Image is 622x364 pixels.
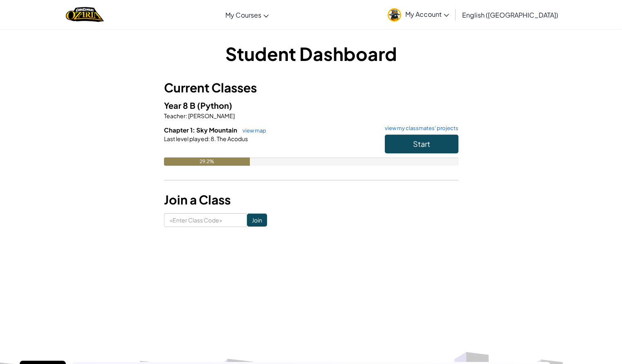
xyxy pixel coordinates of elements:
[381,126,458,131] a: view my classmates' projects
[66,6,104,23] a: Ozaria by CodeCombat logo
[164,112,186,119] span: Teacher
[164,157,250,166] div: 29.2%
[164,191,458,209] h3: Join a Class
[164,79,458,97] h3: Current Classes
[413,139,430,148] span: Start
[458,4,562,26] a: English ([GEOGRAPHIC_DATA])
[388,8,401,22] img: avatar
[238,127,266,134] a: view map
[405,10,449,18] span: My Account
[66,6,104,23] img: Home
[247,213,267,227] input: Join
[164,213,247,227] input: <Enter Class Code>
[164,100,197,110] span: Year 8 B
[462,11,558,19] span: English ([GEOGRAPHIC_DATA])
[216,135,248,142] span: The Acodus
[164,135,208,142] span: Last level played
[221,4,273,26] a: My Courses
[186,112,187,119] span: :
[197,100,232,110] span: (Python)
[164,41,458,66] h1: Student Dashboard
[210,135,216,142] span: 8.
[225,11,261,19] span: My Courses
[208,135,210,142] span: :
[187,112,235,119] span: [PERSON_NAME]
[164,126,238,134] span: Chapter 1: Sky Mountain
[385,135,458,153] button: Start
[384,2,453,27] a: My Account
